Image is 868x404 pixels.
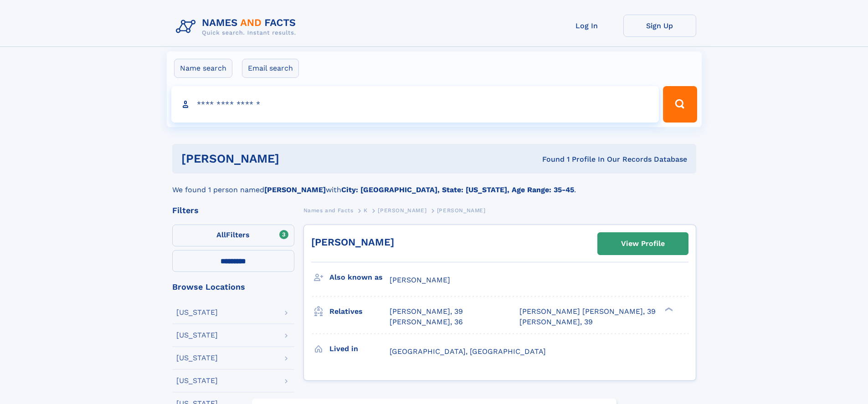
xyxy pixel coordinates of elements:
span: [GEOGRAPHIC_DATA], [GEOGRAPHIC_DATA] [390,347,546,356]
img: Logo Names and Facts [172,15,303,39]
a: [PERSON_NAME], 36 [390,317,463,327]
span: K [364,207,368,214]
span: All [216,230,226,239]
h3: Lived in [329,341,390,357]
a: Names and Facts [303,205,354,216]
div: Browse Locations [172,283,294,291]
span: [PERSON_NAME] [378,207,426,214]
span: [PERSON_NAME] [437,207,486,214]
div: [US_STATE] [176,332,218,339]
a: [PERSON_NAME] [378,205,426,216]
button: Search Button [663,86,697,123]
a: View Profile [598,233,688,255]
label: Filters [172,225,294,246]
div: Found 1 Profile In Our Records Database [411,154,687,164]
div: Filters [172,206,294,215]
a: [PERSON_NAME], 39 [390,307,463,317]
a: Log In [550,15,623,37]
b: City: [GEOGRAPHIC_DATA], State: [US_STATE], Age Range: 35-45 [341,185,574,194]
a: Sign Up [623,15,696,37]
input: search input [171,86,659,123]
h3: Relatives [329,304,390,319]
h3: Also known as [329,270,390,285]
a: [PERSON_NAME] [311,236,394,248]
span: [PERSON_NAME] [390,276,450,284]
label: Name search [174,59,232,78]
div: [US_STATE] [176,377,218,384]
div: View Profile [621,233,665,254]
label: Email search [242,59,299,78]
div: [US_STATE] [176,354,218,362]
a: [PERSON_NAME] [PERSON_NAME], 39 [519,307,656,317]
div: ❯ [663,307,673,312]
div: [US_STATE] [176,309,218,316]
h1: [PERSON_NAME] [181,153,411,164]
a: K [364,205,368,216]
div: We found 1 person named with . [172,174,696,195]
a: [PERSON_NAME], 39 [519,317,593,327]
b: [PERSON_NAME] [264,185,326,194]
